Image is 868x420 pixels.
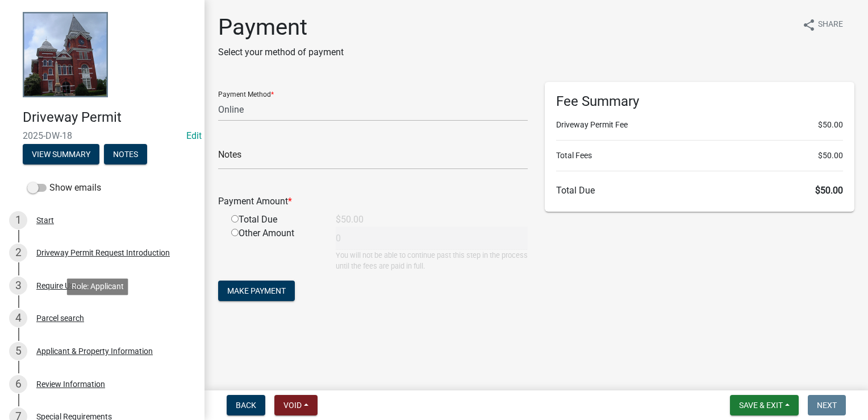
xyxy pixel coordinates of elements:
[218,14,344,41] h1: Payment
[802,18,816,32] i: share
[556,185,843,196] h6: Total Due
[818,150,843,162] span: $50.00
[283,401,302,410] span: Void
[104,150,147,159] wm-modal-confirm: Notes
[9,244,27,262] div: 2
[9,211,27,229] div: 1
[23,150,99,159] wm-modal-confirm: Summary
[104,144,147,164] button: Notes
[186,130,202,141] wm-modal-confirm: Edit Application Number
[23,144,99,164] button: View Summary
[218,46,344,59] p: Select your method of payment
[9,342,27,360] div: 5
[218,281,295,301] button: Make Payment
[556,150,843,162] li: Total Fees
[23,109,195,126] h4: Driveway Permit
[223,213,327,227] div: Total Due
[793,14,852,36] button: shareShare
[27,181,101,195] label: Show emails
[186,130,202,141] a: Edit
[9,309,27,327] div: 4
[223,227,327,271] div: Other Amount
[36,314,84,322] div: Parcel search
[817,401,837,410] span: Next
[9,277,27,295] div: 3
[815,185,843,196] span: $50.00
[227,395,265,415] button: Back
[274,395,318,415] button: Void
[730,395,799,415] button: Save & Exit
[36,380,105,388] div: Review Information
[808,395,846,415] button: Next
[556,119,843,131] li: Driveway Permit Fee
[739,401,783,410] span: Save & Exit
[36,249,170,257] div: Driveway Permit Request Introduction
[210,195,536,208] div: Payment Amount
[556,93,843,110] h6: Fee Summary
[23,12,108,97] img: Talbot County, Georgia
[23,130,182,141] span: 2025-DW-18
[67,278,128,295] div: Role: Applicant
[36,347,153,355] div: Applicant & Property Information
[9,375,27,393] div: 6
[236,401,256,410] span: Back
[818,18,843,32] span: Share
[227,286,286,295] span: Make Payment
[36,216,54,224] div: Start
[818,119,843,131] span: $50.00
[36,282,81,290] div: Require User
